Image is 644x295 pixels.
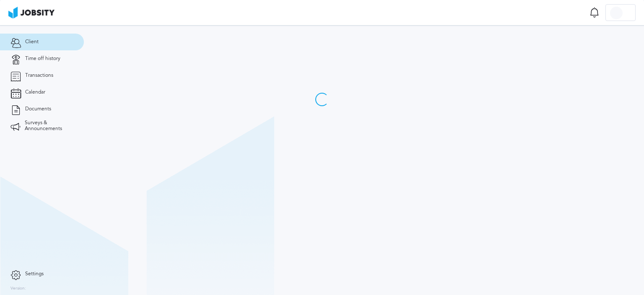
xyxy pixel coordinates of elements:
span: Calendar [25,89,45,95]
span: Documents [25,106,51,112]
label: Version: [10,286,26,291]
span: Client [25,39,39,45]
span: Surveys & Announcements [25,120,73,132]
span: Settings [25,271,44,277]
img: ab4bad089aa723f57921c736e9817d99.png [8,7,55,18]
span: Transactions [25,73,53,78]
span: Time off history [25,56,60,62]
